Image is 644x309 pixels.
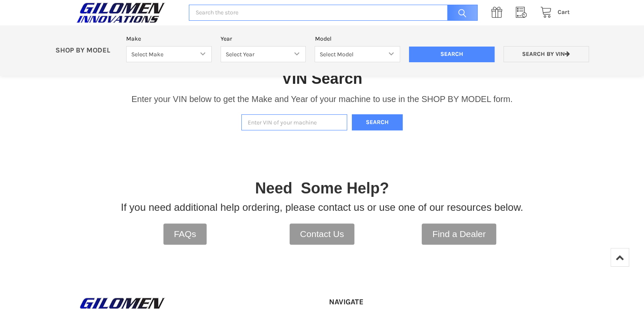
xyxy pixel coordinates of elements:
p: SHOP BY MODEL [51,46,122,55]
a: Contact Us [290,223,355,245]
label: Model [315,34,400,43]
span: Cart [558,8,570,16]
label: Year [221,34,306,43]
a: Search by VIN [503,46,589,63]
input: Search [409,47,495,63]
a: GILOMEN INNOVATIONS [74,2,180,23]
input: Search the store [189,5,477,21]
input: Search [443,5,478,21]
h1: VIN Search [282,69,362,88]
p: Enter your VIN below to get the Make and Year of your machine to use in the SHOP BY MODEL form. [131,93,512,105]
a: FAQs [163,223,207,245]
p: If you need additional help ordering, please contact us or use one of our resources below. [121,200,523,215]
img: GILOMEN INNOVATIONS [74,2,167,23]
input: Enter VIN of your machine [241,114,347,131]
a: Top of Page [611,248,629,267]
button: Search [352,114,403,131]
h5: Navigate [329,297,400,307]
a: Find a Dealer [422,223,496,245]
a: Cart [536,7,570,18]
label: Make [126,34,212,43]
p: Need Some Help? [255,177,389,200]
